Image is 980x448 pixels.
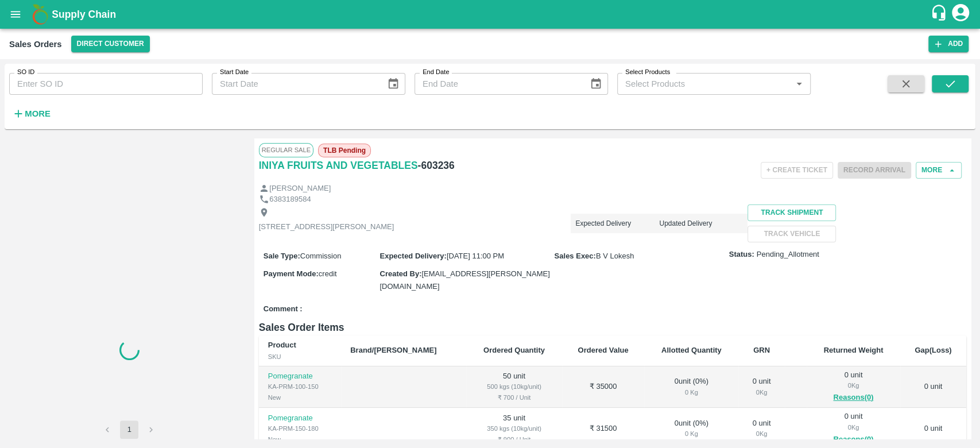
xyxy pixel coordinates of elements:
[269,183,331,194] p: [PERSON_NAME]
[268,392,332,403] div: New
[268,434,332,445] div: New
[661,346,722,354] b: Allotted Quantity
[621,76,788,91] input: Select Products
[747,376,776,397] div: 0 unit
[259,222,394,233] p: [STREET_ADDRESS][PERSON_NAME]
[120,420,138,439] button: page 1
[653,387,729,397] div: 0 Kg
[415,73,580,95] input: End Date
[659,218,743,229] p: Updated Delivery
[52,6,930,22] a: Supply Chain
[2,1,29,28] button: open drawer
[915,346,951,354] b: Gap(Loss)
[950,2,971,26] div: account of current user
[447,252,504,260] span: [DATE] 11:00 PM
[753,346,770,354] b: GRN
[816,433,891,446] button: Reasons(0)
[268,341,296,349] b: Product
[483,346,545,354] b: Ordered Quantity
[475,434,552,445] div: ₹ 900 / Unit
[29,3,52,26] img: logo
[25,109,51,118] strong: More
[96,420,162,439] nav: pagination navigation
[625,68,670,77] label: Select Products
[475,381,552,392] div: 500 kgs (10kg/unit)
[838,165,911,174] span: Please dispatch the trip before ending
[259,143,313,157] span: Regular Sale
[268,423,332,434] div: KA-PRM-150-180
[264,252,300,260] label: Sale Type :
[379,252,446,260] label: Expected Delivery :
[816,391,891,404] button: Reasons(0)
[71,36,150,52] button: Select DC
[259,157,418,173] a: INIYA FRUITS AND VEGETABLES
[259,319,966,335] h6: Sales Order Items
[900,366,966,408] td: 0 unit
[928,36,969,52] button: Add
[747,387,776,397] div: 0 Kg
[212,73,378,95] input: Start Date
[475,423,552,434] div: 350 kgs (10kg/unit)
[585,73,607,95] button: Choose date
[578,346,628,354] b: Ordered Value
[916,162,962,179] button: More
[318,144,371,157] span: TLB Pending
[575,218,659,229] p: Expected Delivery
[824,346,884,354] b: Returned Weight
[268,371,332,382] p: Pomegranate
[816,411,891,446] div: 0 unit
[653,428,729,439] div: 0 Kg
[9,104,53,123] button: More
[792,76,807,91] button: Open
[747,204,836,221] button: Track Shipment
[729,249,754,260] label: Status:
[268,413,332,424] p: Pomegranate
[475,392,552,403] div: ₹ 700 / Unit
[269,194,311,205] p: 6383189584
[930,4,950,25] div: customer-support
[757,249,819,260] span: Pending_Allotment
[816,422,891,432] div: 0 Kg
[418,157,455,173] h6: - 603236
[379,269,549,291] span: [EMAIL_ADDRESS][PERSON_NAME][DOMAIN_NAME]
[653,376,729,397] div: 0 unit ( 0 %)
[220,68,249,77] label: Start Date
[300,252,342,260] span: Commission
[9,73,203,95] input: Enter SO ID
[555,252,596,260] label: Sales Exec :
[17,68,34,77] label: SO ID
[319,269,337,278] span: credit
[747,418,776,439] div: 0 unit
[653,418,729,439] div: 0 unit ( 0 %)
[264,269,319,278] label: Payment Mode :
[423,68,449,77] label: End Date
[350,346,436,354] b: Brand/[PERSON_NAME]
[52,9,116,20] b: Supply Chain
[379,269,421,278] label: Created By :
[816,380,891,391] div: 0 Kg
[562,366,645,408] td: ₹ 35000
[747,428,776,439] div: 0 Kg
[816,370,891,404] div: 0 unit
[9,37,62,52] div: Sales Orders
[268,381,332,392] div: KA-PRM-100-150
[466,366,561,408] td: 50 unit
[268,352,332,362] div: SKU
[596,252,634,260] span: B V Lokesh
[264,304,303,315] label: Comment :
[382,73,404,95] button: Choose date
